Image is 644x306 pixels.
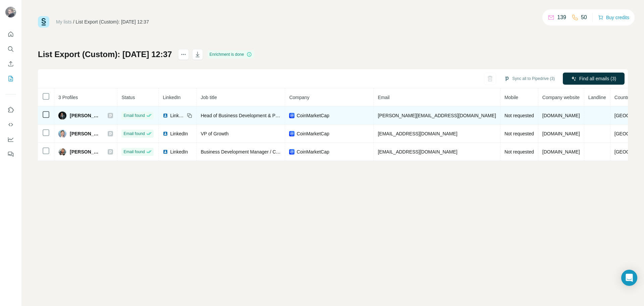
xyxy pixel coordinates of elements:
[504,95,518,100] span: Mobile
[201,131,228,136] span: VP of Growth
[581,13,587,21] p: 50
[163,95,180,100] span: LinkedIn
[170,112,185,119] span: LinkedIn
[201,149,321,155] span: Business Development Manager / Corporate Partnerships
[58,130,66,138] img: Avatar
[621,270,637,286] div: Open Intercom Messenger
[378,95,389,100] span: Email
[73,18,74,25] li: /
[56,19,72,25] a: My lists
[201,95,217,100] span: Job title
[5,119,16,131] button: Use Surfe API
[378,113,496,118] span: [PERSON_NAME][EMAIL_ADDRESS][DOMAIN_NAME]
[542,131,580,136] span: [DOMAIN_NAME]
[579,75,616,82] span: Find all emails (3)
[5,7,16,17] img: Avatar
[163,149,168,155] img: LinkedIn logo
[5,73,16,85] button: My lists
[504,149,534,155] span: Not requested
[499,74,559,84] button: Sync all to Pipedrive (3)
[542,113,580,118] span: [DOMAIN_NAME]
[5,28,16,40] button: Quick start
[378,149,457,155] span: [EMAIL_ADDRESS][DOMAIN_NAME]
[5,133,16,145] button: Dashboard
[542,95,580,100] span: Company website
[378,131,457,136] span: [EMAIL_ADDRESS][DOMAIN_NAME]
[123,149,145,155] span: Email found
[5,58,16,70] button: Enrich CSV
[201,113,299,118] span: Head of Business Development & Partnerships
[163,113,168,118] img: LinkedIn logo
[58,95,78,100] span: 3 Profiles
[170,148,188,155] span: LinkedIn
[38,16,49,28] img: Surfe Logo
[5,104,16,116] button: Use Surfe on LinkedIn
[542,149,580,155] span: [DOMAIN_NAME]
[170,130,188,137] span: LinkedIn
[76,18,149,25] div: List Export (Custom): [DATE] 12:37
[5,148,16,160] button: Feedback
[70,112,101,119] span: [PERSON_NAME]
[289,131,294,136] img: company-logo
[557,13,566,21] p: 139
[504,131,534,136] span: Not requested
[297,148,329,155] span: CoinMarketCap
[614,95,631,100] span: Country
[208,50,254,58] div: Enrichment is done
[70,148,101,155] span: [PERSON_NAME]
[5,43,16,55] button: Search
[289,95,309,100] span: Company
[588,95,606,100] span: Landline
[123,113,145,119] span: Email found
[58,148,66,156] img: Avatar
[121,95,135,100] span: Status
[58,112,66,120] img: Avatar
[178,49,189,60] button: actions
[123,131,145,137] span: Email found
[297,112,329,119] span: CoinMarketCap
[163,131,168,136] img: LinkedIn logo
[289,149,294,155] img: company-logo
[563,73,625,85] button: Find all emails (3)
[504,113,534,118] span: Not requested
[289,113,294,118] img: company-logo
[297,130,329,137] span: CoinMarketCap
[70,130,101,137] span: [PERSON_NAME]
[38,49,172,60] h1: List Export (Custom): [DATE] 12:37
[598,13,629,22] button: Buy credits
